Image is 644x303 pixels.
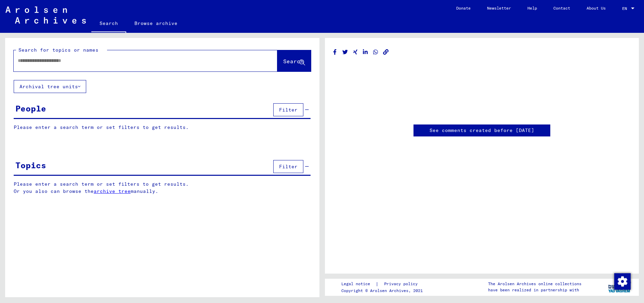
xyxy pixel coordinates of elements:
[488,287,581,293] p: have been realized in partnership with
[488,281,581,287] p: The Arolsen Archives online collections
[430,127,534,134] a: See comments created before [DATE]
[341,288,426,294] p: Copyright © Arolsen Archives, 2021
[341,280,426,288] div: |
[14,80,86,93] button: Archival tree units
[15,102,46,115] div: People
[607,278,632,295] img: yv_logo.png
[622,6,630,11] span: EN
[342,48,349,56] button: Share on Twitter
[18,47,98,53] mat-label: Search for topics or names
[277,50,311,71] button: Search
[614,273,631,290] img: Change consent
[331,48,339,56] button: Share on Facebook
[382,48,390,56] button: Copy link
[15,159,46,171] div: Topics
[283,58,304,65] span: Search
[94,188,131,194] a: archive tree
[362,48,369,56] button: Share on LinkedIn
[126,15,186,31] a: Browse archive
[352,48,359,56] button: Share on Xing
[379,280,426,288] a: Privacy policy
[5,6,86,24] img: Arolsen_neg.svg
[91,15,126,33] a: Search
[279,163,298,170] span: Filter
[614,273,630,289] div: Change consent
[273,160,303,173] button: Filter
[341,280,376,288] a: Legal notice
[372,48,379,56] button: Share on WhatsApp
[14,181,311,195] p: Please enter a search term or set filters to get results. Or you also can browse the manually.
[14,124,311,131] p: Please enter a search term or set filters to get results.
[279,107,298,113] span: Filter
[273,103,303,116] button: Filter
